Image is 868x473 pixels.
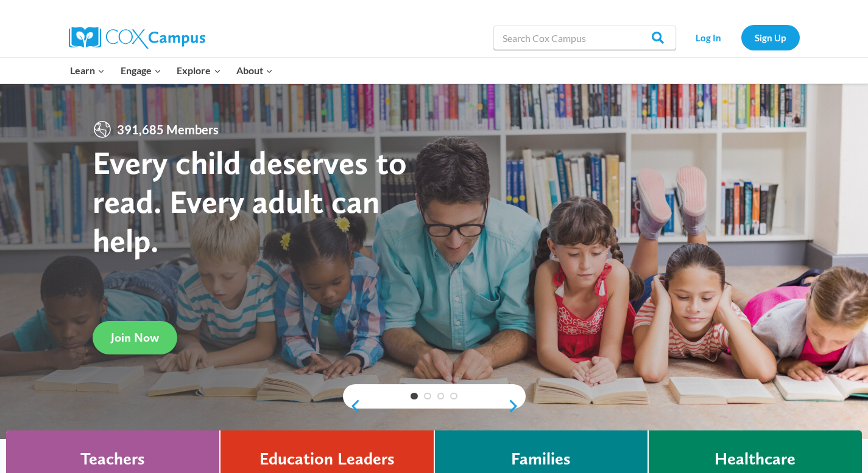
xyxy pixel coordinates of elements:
[411,393,418,400] a: 1
[93,321,177,354] a: Join Now
[715,449,796,469] h4: Healthcare
[450,393,457,400] a: 4
[259,449,395,469] h4: Education Leaders
[507,399,526,413] a: next
[80,449,145,469] h4: Teachers
[112,120,224,139] span: 391,685 Members
[111,330,159,345] span: Join Now
[682,25,800,50] nav: Secondary Navigation
[121,63,161,78] span: Engage
[343,399,361,413] a: previous
[70,63,105,78] span: Learn
[63,58,281,83] nav: Primary Navigation
[424,393,431,400] a: 2
[236,63,273,78] span: About
[93,143,407,259] strong: Every child deserves to read. Every adult can help.
[177,63,221,78] span: Explore
[682,25,735,50] a: Log In
[437,393,445,400] a: 3
[343,394,526,418] div: content slider buttons
[69,27,205,49] img: Cox Campus
[493,26,676,50] input: Search Cox Campus
[741,25,800,50] a: Sign Up
[511,449,571,469] h4: Families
